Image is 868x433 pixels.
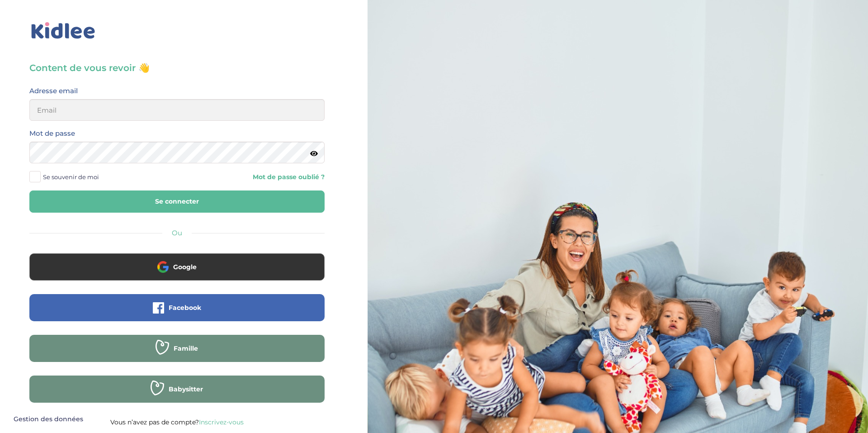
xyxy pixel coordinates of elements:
img: facebook.png [153,302,164,314]
a: Famille [29,350,325,359]
a: Mot de passe oublié ? [184,173,324,181]
button: Google [29,253,325,281]
span: Google [173,262,197,271]
span: Babysitter [169,385,203,394]
span: Ou [172,228,182,237]
img: logo_kidlee_bleu [29,20,97,41]
label: Adresse email [29,85,78,97]
input: Email [29,99,325,121]
a: Facebook [29,309,325,318]
a: Google [29,269,325,277]
span: Se souvenir de moi [43,171,99,183]
button: Babysitter [29,376,325,403]
span: Gestion des données [14,415,83,423]
p: Vous n’avez pas de compte? [29,416,325,428]
button: Facebook [29,294,325,321]
a: Babysitter [29,391,325,400]
label: Mot de passe [29,128,75,139]
span: Famille [174,344,198,353]
img: google.png [157,261,169,272]
h3: Content de vous revoir 👋 [29,62,325,74]
span: Facebook [169,303,201,312]
a: Inscrivez-vous [199,418,244,426]
button: Famille [29,335,325,362]
button: Gestion des données [8,410,89,429]
button: Se connecter [29,190,325,213]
